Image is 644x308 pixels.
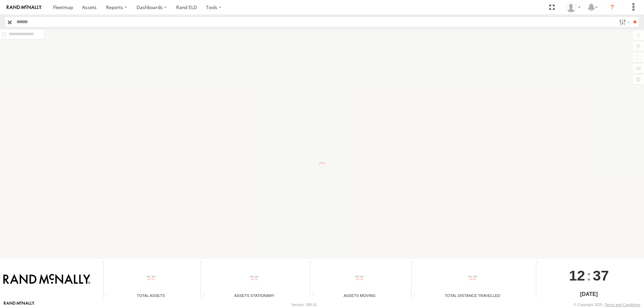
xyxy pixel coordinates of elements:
[201,293,308,298] div: Assets Stationary
[563,2,583,12] div: Chase Tanke
[412,293,422,298] div: Total distance travelled by all assets within specified date range and applied filters
[310,293,409,298] div: Assets Moving
[3,274,90,285] img: Rand McNally
[616,17,631,27] label: Search Filter Options
[569,261,585,290] span: 12
[4,301,35,308] a: Visit our Website
[201,293,211,298] div: Total number of assets current stationary.
[593,261,609,290] span: 37
[605,303,640,307] a: Terms and Conditions
[536,261,642,290] div: :
[536,290,642,298] div: [DATE]
[7,5,42,10] img: rand-logo.svg
[412,293,534,298] div: Total Distance Travelled
[291,303,317,307] div: Version: 308.01
[104,293,198,298] div: Total Assets
[607,2,618,13] i: ?
[574,303,640,307] div: © Copyright 2025 -
[310,293,320,298] div: Total number of assets current in transit.
[104,293,114,298] div: Total number of Enabled Assets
